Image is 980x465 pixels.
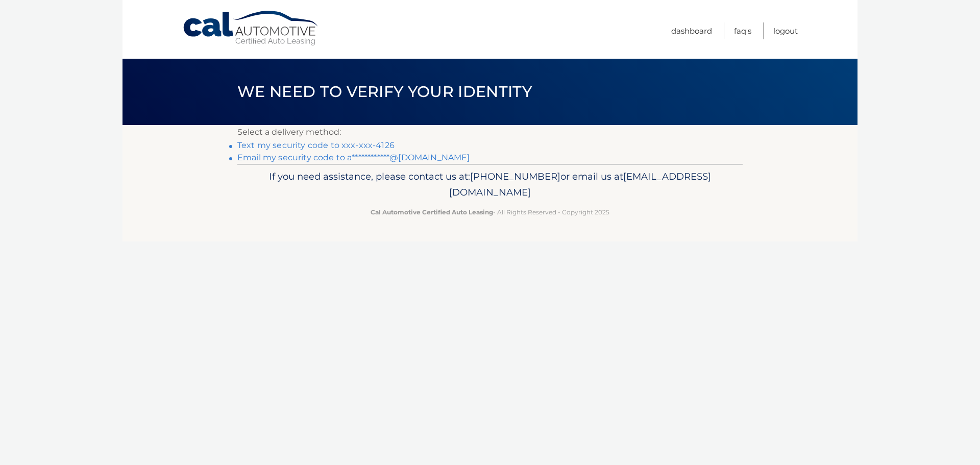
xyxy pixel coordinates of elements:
a: FAQ's [734,22,751,39]
a: Text my security code to xxx-xxx-4126 [237,140,395,150]
p: If you need assistance, please contact us at: or email us at [244,168,736,201]
a: Logout [773,22,798,39]
a: Dashboard [671,22,712,39]
span: We need to verify your identity [237,82,532,101]
p: Select a delivery method: [237,125,743,139]
strong: Cal Automotive Certified Auto Leasing [371,208,493,216]
a: Cal Automotive [182,10,320,46]
span: [PHONE_NUMBER] [470,170,560,182]
p: - All Rights Reserved - Copyright 2025 [244,207,736,217]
